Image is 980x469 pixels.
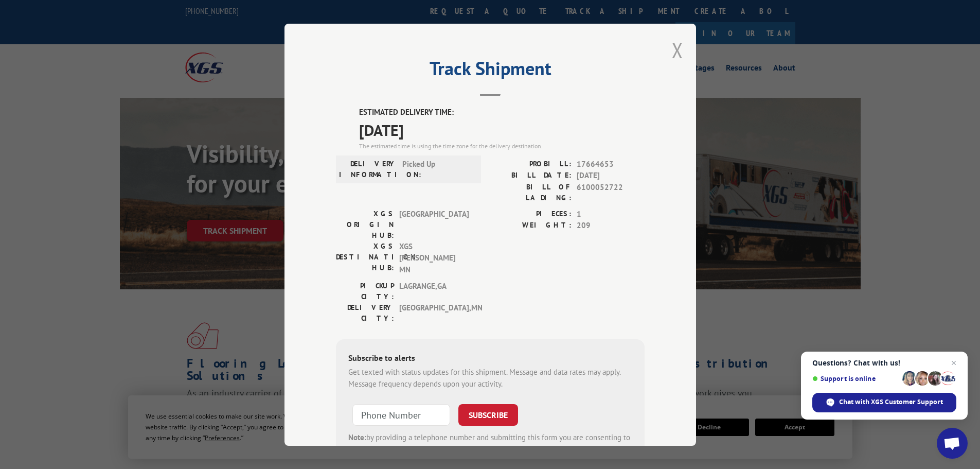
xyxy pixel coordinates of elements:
label: XGS ORIGIN HUB: [336,208,394,240]
label: DELIVERY INFORMATION: [339,158,397,180]
label: PICKUP CITY: [336,281,394,302]
label: BILL OF LADING: [490,181,572,203]
span: Close chat [948,357,960,369]
span: Support is online [812,375,899,383]
div: The estimated time is using the time zone for the delivery destination. [359,141,645,150]
label: XGS DESTINATION HUB: [336,240,394,275]
button: Close modal [672,37,683,64]
span: Picked Up [402,158,472,180]
span: [GEOGRAPHIC_DATA] , MN [399,302,469,324]
span: [DATE] [577,170,645,182]
label: ESTIMATED DELIVERY TIME: [359,107,645,118]
span: Chat with XGS Customer Support [839,397,943,407]
label: BILL DATE: [490,170,572,182]
span: Questions? Chat with us! [812,359,956,367]
label: PROBILL: [490,158,572,170]
span: [DATE] [359,118,645,141]
div: Subscribe to alerts [348,352,632,367]
span: XGS [PERSON_NAME] MN [399,240,469,275]
label: PIECES: [490,208,572,220]
div: Chat with XGS Customer Support [812,393,956,412]
label: DELIVERY CITY: [336,302,394,324]
span: [GEOGRAPHIC_DATA] [399,208,469,240]
div: by providing a telephone number and submitting this form you are consenting to be contacted by SM... [348,432,632,467]
input: Phone Number [352,404,450,426]
span: 1 [577,208,645,220]
strong: Note: [348,432,366,442]
label: WEIGHT: [490,220,572,232]
span: 209 [577,220,645,232]
span: 6100052722 [577,181,645,203]
h2: Track Shipment [336,61,645,81]
button: SUBSCRIBE [458,404,518,426]
div: Get texted with status updates for this shipment. Message and data rates may apply. Message frequ... [348,367,632,390]
div: Open chat [937,428,968,459]
span: LAGRANGE , GA [399,281,469,302]
span: 17664653 [577,158,645,170]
